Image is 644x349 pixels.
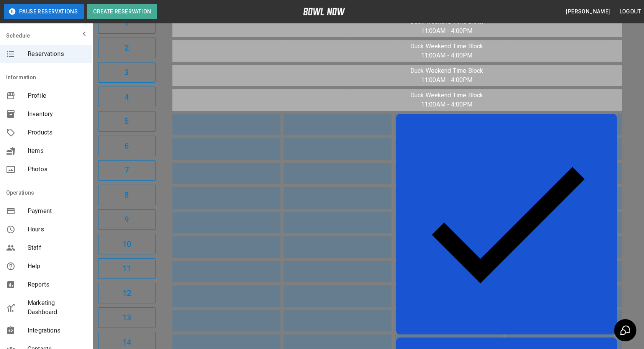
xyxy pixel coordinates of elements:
[28,225,86,234] span: Hours
[28,262,86,271] span: Help
[125,17,129,29] h6: 1
[123,336,131,348] h6: 14
[28,146,86,156] span: Items
[123,238,131,250] h6: 10
[28,280,86,289] span: Reports
[125,164,129,177] h6: 7
[28,298,86,317] span: Marketing Dashboard
[125,189,129,201] h6: 8
[123,287,131,299] h6: 12
[28,128,86,137] span: Products
[28,110,86,119] span: Inventory
[28,91,86,100] span: Profile
[563,5,613,19] button: [PERSON_NAME]
[28,49,86,59] span: Reservations
[125,213,129,226] h6: 9
[4,4,84,19] button: Pause Reservations
[125,91,129,103] h6: 4
[28,165,86,174] span: Photos
[125,140,129,152] h6: 6
[28,326,86,335] span: Integrations
[123,311,131,324] h6: 13
[616,5,644,19] button: Logout
[123,262,131,275] h6: 11
[125,115,129,128] h6: 5
[125,42,129,54] h6: 2
[303,8,345,15] img: logo
[125,66,129,79] h6: 3
[28,206,86,216] span: Payment
[87,4,157,19] button: Create Reservation
[402,120,611,328] div: [PERSON_NAME]
[28,243,86,252] span: Staff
